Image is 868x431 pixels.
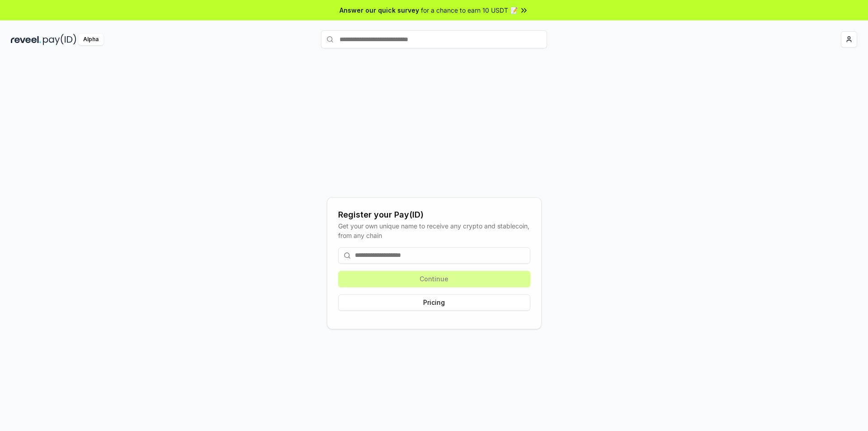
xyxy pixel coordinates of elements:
[43,34,76,45] img: pay_id
[338,294,530,311] button: Pricing
[78,34,104,45] div: Alpha
[338,221,530,240] div: Get your own unique name to receive any crypto and stablecoin, from any chain
[421,5,518,15] span: for a chance to earn 10 USDT 📝
[11,34,41,45] img: reveel_dark
[338,208,530,221] div: Register your Pay(ID)
[340,5,419,15] span: Answer our quick survey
